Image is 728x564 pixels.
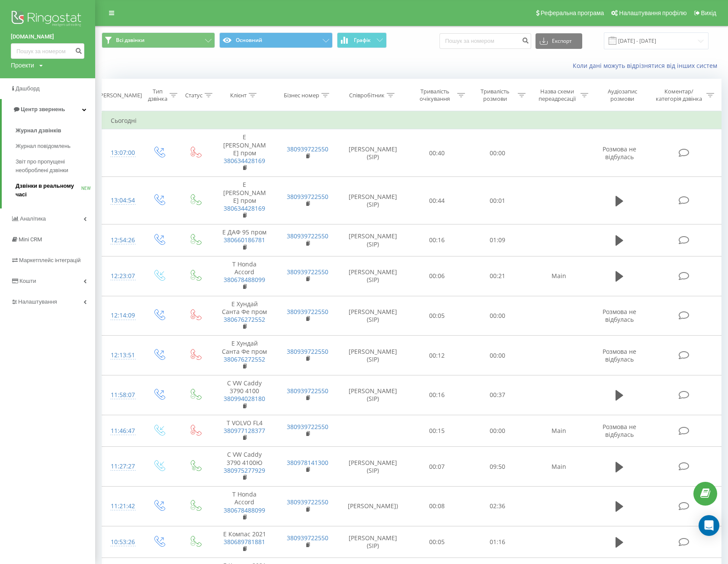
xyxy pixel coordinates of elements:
[528,415,590,447] td: Main
[287,347,328,356] a: 380939722550
[339,296,407,336] td: [PERSON_NAME] (SIP)
[224,157,265,165] a: 380634428169
[111,144,132,161] div: 13:07:00
[528,447,590,487] td: Main
[102,112,722,129] td: Сьогодні
[467,296,528,336] td: 00:00
[339,375,407,415] td: [PERSON_NAME] (SIP)
[407,177,467,224] td: 00:44
[213,375,276,415] td: С VW Caddy 3790 4100
[16,182,81,199] span: Дзвінки в реальному часі
[19,257,81,263] span: Маркетплейс інтеграцій
[213,447,276,487] td: С VW Caddy 3790 4100Ю
[213,526,276,558] td: Е Компас 2021
[2,99,95,120] a: Центр звернень
[407,224,467,256] td: 00:16
[11,9,84,30] img: Ringostat logo
[11,43,84,59] input: Пошук за номером
[467,375,528,415] td: 00:37
[213,487,276,526] td: Т Honda Accord
[536,33,582,49] button: Експорт
[224,426,265,435] a: 380977128377
[349,92,385,99] div: Співробітник
[111,458,132,475] div: 11:27:27
[407,415,467,447] td: 00:15
[224,506,265,514] a: 380678488099
[213,177,276,224] td: Е [PERSON_NAME] пром
[116,37,144,44] span: Всі дзвінки
[111,534,132,551] div: 10:53:26
[219,32,333,48] button: Основний
[337,32,387,48] button: Графік
[111,232,132,249] div: 12:54:26
[467,447,528,487] td: 09:50
[213,336,276,375] td: Е Хундай Санта Фе пром
[339,447,407,487] td: [PERSON_NAME] (SIP)
[467,129,528,177] td: 00:00
[111,192,132,209] div: 13:04:54
[407,447,467,487] td: 00:07
[407,336,467,375] td: 00:12
[339,526,407,558] td: [PERSON_NAME] (SIP)
[213,129,276,177] td: Е [PERSON_NAME] пром
[213,224,276,256] td: Е ДАФ 95 пром
[654,88,704,103] div: Коментар/категорія дзвінка
[619,10,686,16] span: Налаштування профілю
[603,347,636,363] span: Розмова не відбулась
[16,142,71,151] span: Журнал повідомлень
[339,224,407,256] td: [PERSON_NAME] (SIP)
[603,145,636,161] span: Розмова не відбулась
[230,92,247,99] div: Клієнт
[407,526,467,558] td: 00:05
[224,204,265,212] a: 380634428169
[224,236,265,244] a: 380660186781
[224,355,265,363] a: 380676272552
[603,308,636,324] span: Розмова не відбулась
[185,92,202,99] div: Статус
[224,315,265,324] a: 380676272552
[287,192,328,201] a: 380939722550
[467,256,528,296] td: 00:21
[339,177,407,224] td: [PERSON_NAME] (SIP)
[224,538,265,546] a: 380689781881
[224,394,265,403] a: 380994028180
[287,145,328,153] a: 380939722550
[284,92,319,99] div: Бізнес номер
[16,123,95,138] a: Журнал дзвінків
[407,375,467,415] td: 00:16
[407,296,467,336] td: 00:05
[287,423,328,431] a: 380939722550
[287,387,328,395] a: 380939722550
[19,236,42,243] span: Mini CRM
[287,268,328,276] a: 380939722550
[16,157,91,175] span: Звіт про пропущені необроблені дзвінки
[354,37,371,43] span: Графік
[16,126,61,135] span: Журнал дзвінків
[16,154,95,178] a: Звіт про пропущені необроблені дзвінки
[213,415,276,447] td: Т VOLVO FL4
[699,515,719,536] div: Open Intercom Messenger
[475,88,516,103] div: Тривалість розмови
[16,85,40,92] span: Дашборд
[467,336,528,375] td: 00:00
[111,347,132,364] div: 12:13:51
[102,32,215,48] button: Всі дзвінки
[287,308,328,316] a: 380939722550
[16,178,95,202] a: Дзвінки в реальному часіNEW
[224,466,265,474] a: 380975277929
[528,256,590,296] td: Main
[148,88,167,103] div: Тип дзвінка
[339,129,407,177] td: [PERSON_NAME] (SIP)
[224,276,265,284] a: 380678488099
[467,177,528,224] td: 00:01
[339,336,407,375] td: [PERSON_NAME] (SIP)
[18,298,57,305] span: Налаштування
[287,534,328,542] a: 380939722550
[287,232,328,240] a: 380939722550
[439,33,531,49] input: Пошук за номером
[287,498,328,506] a: 380939722550
[213,296,276,336] td: Е Хундай Санта Фе пром
[339,256,407,296] td: [PERSON_NAME] (SIP)
[111,268,132,285] div: 12:23:07
[21,106,65,112] span: Центр звернень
